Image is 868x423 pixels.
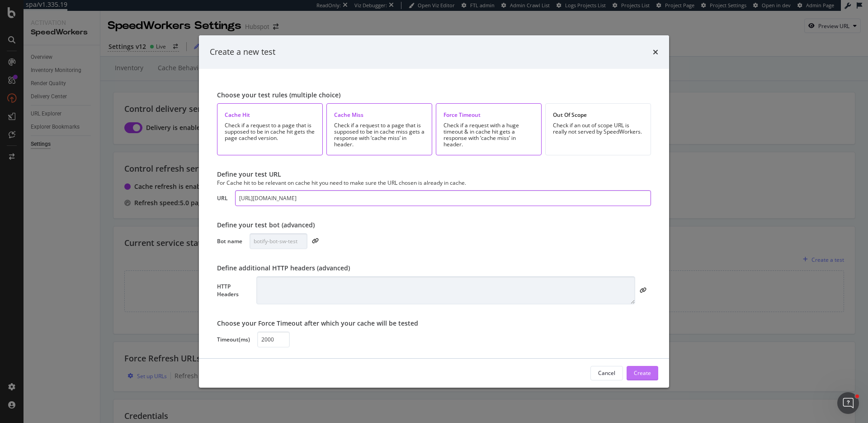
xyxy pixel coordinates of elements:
div: Cache Hit [225,111,315,119]
div: HTTP Headers [217,283,249,298]
div: Timeout(ms) [217,336,250,343]
div: modal [199,35,669,388]
div: Define additional HTTP headers (advanced) [217,264,651,273]
div: Check if a request with a huge timeout & in cache hit gets a response with ‘cache miss’ in header. [443,122,534,148]
div: Check if an out of scope URL is really not served by SpeedWorkers. [553,122,643,135]
div: Choose your Force Timeout after which your cache will be tested [217,319,651,328]
div: Check if a request to a page that is supposed to be in cache miss gets a response with ‘cache mis... [334,122,425,148]
div: Out Of Scope [553,111,643,119]
div: Cancel [598,369,615,377]
button: Create [627,366,658,380]
div: Create [634,369,651,377]
div: Choose your test rules (multiple choice) [217,91,651,100]
div: Force Timeout [443,111,534,119]
iframe: Intercom live chat [837,392,859,414]
div: Cache Miss [334,111,425,119]
div: times [653,46,658,58]
div: Bot name [217,237,242,245]
div: Define your test URL [217,170,651,179]
div: For Cache hit to be relevant on cache hit you need to make sure the URL chosen is already in cache. [217,179,651,187]
div: Check if a request to a page that is supposed to be in cache hit gets the page cached version. [225,122,315,141]
div: URL [217,194,228,202]
div: Define your test bot (advanced) [217,221,651,230]
div: Create a new test [210,46,275,58]
button: Cancel [590,366,623,380]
